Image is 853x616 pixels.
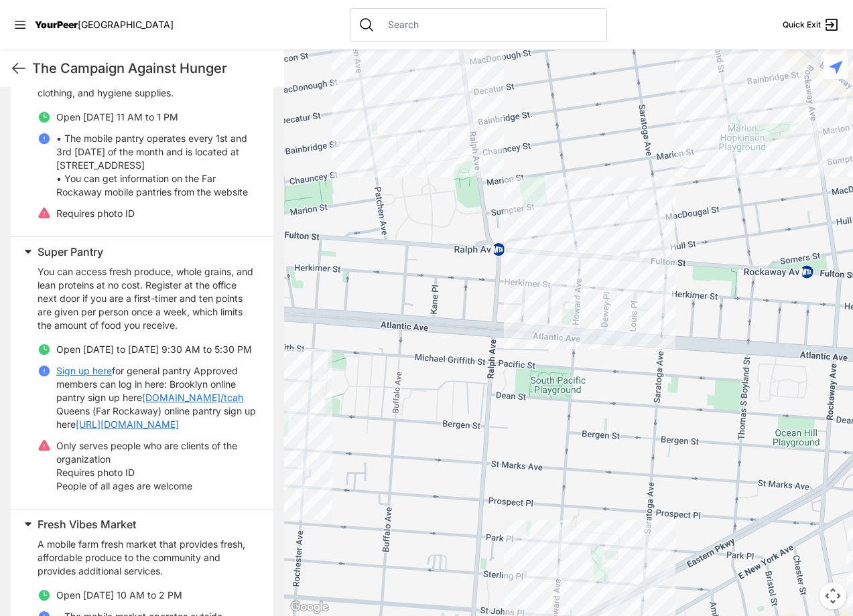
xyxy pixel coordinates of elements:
a: Open this area in Google Maps (opens a new window) [287,599,332,616]
a: [DOMAIN_NAME]/tcah [142,391,243,404]
input: Search [380,18,598,31]
p: You can access fresh produce, whole grains, and lean proteins at no cost. Register at the office ... [38,265,257,332]
p: Requires photo ID [56,466,257,479]
p: A mobile farm fresh market that provides fresh, affordable produce to the community and provides ... [38,538,257,578]
span: YourPeer [35,19,78,30]
p: Requires photo ID [56,207,135,220]
span: Open [DATE] 10 AM to 2 PM [56,589,182,601]
h1: The Campaign Against Hunger [32,59,273,78]
span: [GEOGRAPHIC_DATA] [78,19,174,30]
a: YourPeer[GEOGRAPHIC_DATA] [35,21,174,29]
a: Sign up here [56,364,112,378]
span: People of all ages are welcome [56,480,192,491]
a: [URL][DOMAIN_NAME] [76,418,179,431]
span: Quick Exit [783,19,821,30]
button: Map camera controls [819,583,846,609]
img: Google [287,599,332,616]
p: for general pantry Approved members can log in here: Brooklyn online pantry sign up here Queens (... [56,364,257,431]
span: Fresh Vibes Market [38,518,136,531]
span: Open [DATE] 11 AM to 1 PM [56,111,178,123]
a: Quick Exit [783,17,840,33]
span: Open [DATE] to [DATE] 9:30 AM to 5:30 PM [56,343,252,355]
p: • The mobile pantry operates every 1st and 3rd [DATE] of the month and is located at [STREET_ADDR... [56,132,257,199]
span: Only serves people who are clients of the organization [56,440,237,465]
span: Super Pantry [38,245,103,258]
